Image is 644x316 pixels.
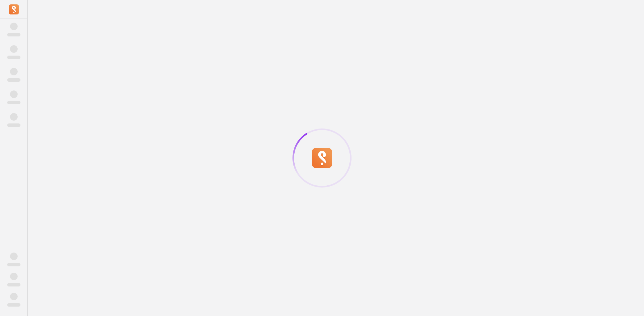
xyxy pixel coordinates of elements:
[7,283,20,286] span: ‌
[7,263,20,266] span: ‌
[7,33,20,36] span: ‌
[10,68,18,75] span: ‌
[10,113,18,121] span: ‌
[10,273,18,280] span: ‌
[7,303,20,307] span: ‌
[10,45,18,53] span: ‌
[10,293,18,300] span: ‌
[7,56,20,59] span: ‌
[10,23,18,30] span: ‌
[7,101,20,104] span: ‌
[7,123,20,127] span: ‌
[10,253,18,260] span: ‌
[7,78,20,82] span: ‌
[10,90,18,98] span: ‌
